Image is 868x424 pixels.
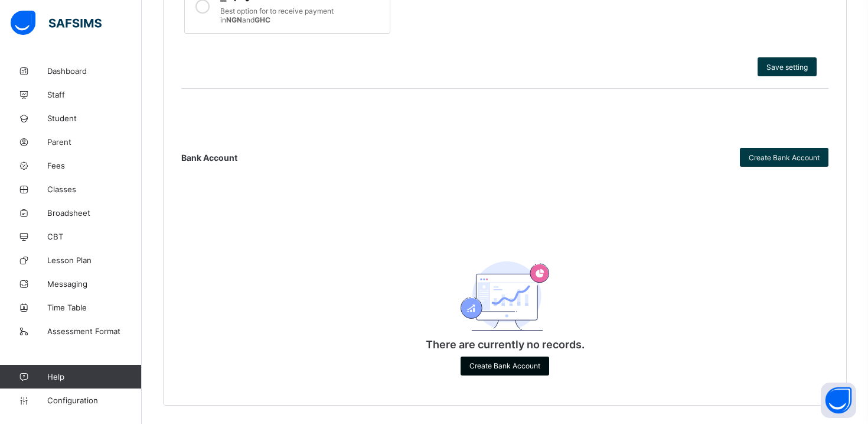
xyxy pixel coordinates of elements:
[47,232,142,241] span: CBT
[47,396,141,405] span: Configuration
[47,303,142,312] span: Time Table
[47,137,142,147] span: Parent
[47,279,142,289] span: Messaging
[47,90,142,99] span: Staff
[47,372,141,381] span: Help
[254,15,270,24] b: GHC
[766,63,808,72] span: Save setting
[181,153,237,163] span: Bank Account
[47,66,142,76] span: Dashboard
[47,255,142,265] span: Lesson Plan
[47,208,142,218] span: Broadsheet
[47,326,142,336] span: Assessment Format
[461,261,549,331] img: academics.830fd61bc8807c8ddf7a6434d507d981.svg
[220,7,334,24] span: Best option for to receive payment in and
[47,161,142,170] span: Fees
[11,11,102,35] img: safsims
[469,361,540,370] span: Create Bank Account
[821,383,856,418] button: Open asap
[47,185,142,194] span: Classes
[387,338,623,351] p: There are currently no records.
[387,229,623,387] div: There are currently no records.
[749,153,820,162] span: Create Bank Account
[47,114,142,123] span: Student
[226,15,242,24] b: NGN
